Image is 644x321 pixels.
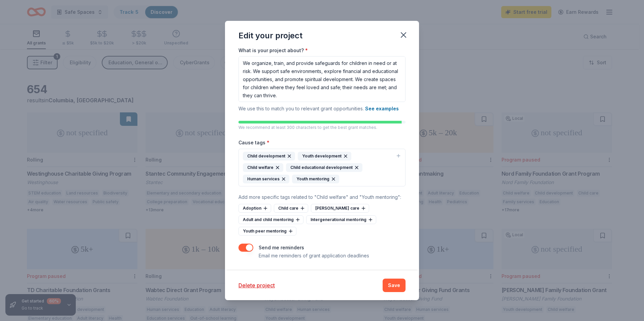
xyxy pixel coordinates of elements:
[383,279,406,292] button: Save
[238,193,406,201] div: Add more specific tags related to "Child welfare" and "Youth mentoring" :
[311,204,369,213] div: [PERSON_NAME] care
[238,149,406,186] button: Child developmentYouth developmentChild welfareChild educational developmentHuman servicesYouth m...
[238,125,406,130] p: We recommend at least 300 characters to get the best grant matches.
[238,106,399,111] span: We use this to match you to relevant grant opportunities.
[292,175,339,183] div: Youth mentoring
[243,163,283,172] div: Child welfare
[238,204,271,213] div: Adoption
[306,215,376,224] div: Intergenerational mentoring
[238,227,296,236] div: Youth peer mentoring
[238,139,269,146] label: Cause tags
[286,163,362,172] div: Child educational development
[238,281,275,289] button: Delete project
[365,105,399,113] button: See examples
[298,152,351,160] div: Youth development
[243,175,289,183] div: Human services
[259,252,369,260] p: Email me reminders of grant application deadlines
[243,152,295,160] div: Child development
[259,245,304,250] label: Send me reminders
[238,30,302,41] div: Edit your project
[238,215,303,224] div: Adult and child mentoring
[238,56,406,102] textarea: We organize, train, and provide safeguards for children in need or at risk. We support safe envir...
[238,47,308,54] label: What is your project about?
[274,204,308,213] div: Child care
